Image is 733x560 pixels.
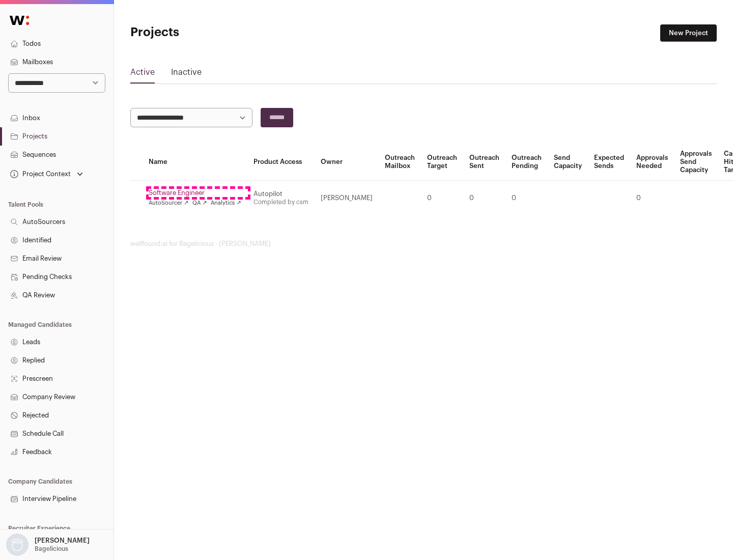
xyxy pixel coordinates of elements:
[149,189,241,197] a: Software Engineer
[143,144,247,181] th: Name
[247,144,315,181] th: Product Access
[315,181,379,216] td: [PERSON_NAME]
[660,24,717,42] a: New Project
[421,181,463,216] td: 0
[463,144,505,181] th: Outreach Sent
[211,199,241,207] a: Analytics ↗
[588,144,630,181] th: Expected Sends
[548,144,588,181] th: Send Capacity
[505,144,548,181] th: Outreach Pending
[505,181,548,216] td: 0
[6,534,29,556] img: nopic.png
[463,181,505,216] td: 0
[379,144,421,181] th: Outreach Mailbox
[171,66,202,82] a: Inactive
[35,537,90,545] p: [PERSON_NAME]
[149,199,188,207] a: AutoSourcer ↗
[130,240,717,248] footer: wellfound:ai for Bagelicious - [PERSON_NAME]
[253,199,308,205] a: Completed by csm
[421,144,463,181] th: Outreach Target
[8,167,85,181] button: Open dropdown
[630,181,674,216] td: 0
[8,170,71,178] div: Project Context
[253,190,308,198] div: Autopilot
[315,144,379,181] th: Owner
[4,534,92,556] button: Open dropdown
[630,144,674,181] th: Approvals Needed
[4,10,35,31] img: Wellfound
[130,24,326,41] h1: Projects
[130,66,155,82] a: Active
[192,199,207,207] a: QA ↗
[35,545,68,553] p: Bagelicious
[674,144,718,181] th: Approvals Send Capacity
